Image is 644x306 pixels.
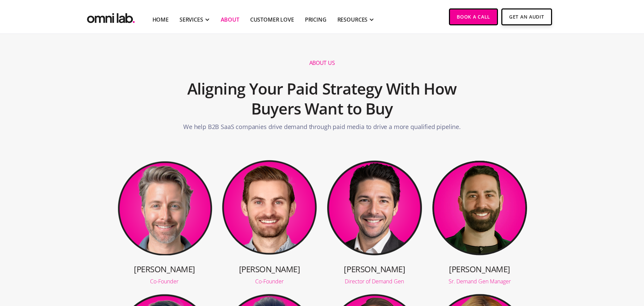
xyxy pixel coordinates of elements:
img: Omni Lab: B2B SaaS Demand Generation Agency [86,8,136,25]
a: Get An Audit [501,8,552,25]
div: Director of Demand Gen [327,279,423,284]
h3: [PERSON_NAME] [221,263,317,275]
a: Home [152,16,169,24]
div: Co-Founder [221,279,317,284]
div: Sr. Demand Gen Manager [432,279,528,284]
iframe: Chat Widget [522,228,644,306]
div: Co-Founder [117,279,213,284]
div: RESOURCES [337,16,368,24]
a: Book a Call [449,8,498,25]
h3: [PERSON_NAME] [117,263,213,275]
h2: Aligning Your Paid Strategy With How Buyers Want to Buy [161,75,483,123]
p: We help B2B SaaS companies drive demand through paid media to drive a more qualified pipeline. [183,122,461,135]
a: Customer Love [250,16,294,24]
div: SERVICES [180,16,203,24]
a: home [86,8,136,25]
h3: [PERSON_NAME] [432,263,528,275]
a: About [221,16,239,24]
a: Pricing [305,16,327,24]
h1: About us [309,59,335,67]
h3: [PERSON_NAME] [327,263,423,275]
